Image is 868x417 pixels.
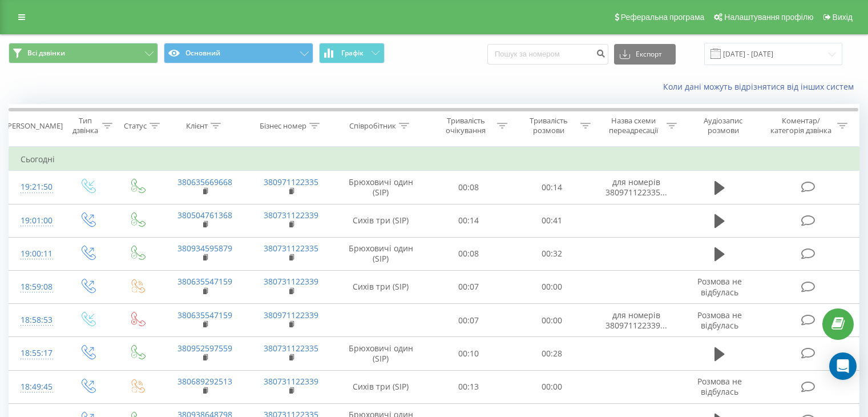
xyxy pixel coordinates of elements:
[697,376,742,397] span: Розмова не відбулась
[697,310,742,331] span: Розмова не відбулась
[829,352,857,380] div: Open Intercom Messenger
[21,276,51,298] div: 18:59:08
[427,204,510,237] td: 00:14
[334,237,427,270] td: Брюховичі один (SIP)
[334,270,427,303] td: Сихів три (SIP)
[260,121,306,131] div: Бізнес номер
[427,237,510,270] td: 00:08
[164,43,313,63] button: Основний
[427,337,510,370] td: 00:10
[21,176,51,198] div: 19:21:50
[833,13,853,22] span: Вихід
[27,49,65,58] span: Всі дзвінки
[264,376,318,387] a: 380731122339
[510,171,593,204] td: 00:14
[21,210,51,232] div: 19:01:00
[614,44,676,65] button: Експорт
[5,121,63,131] div: [PERSON_NAME]
[177,243,232,254] a: 380934595879
[427,270,510,303] td: 00:07
[697,276,742,297] span: Розмова не відбулась
[427,171,510,204] td: 00:08
[264,310,318,320] a: 380971122339
[177,177,232,187] a: 380635669668
[510,337,593,370] td: 00:28
[177,210,232,220] a: 380504761368
[264,243,318,254] a: 380731122335
[334,337,427,370] td: Брюховичі один (SIP)
[21,309,51,331] div: 18:58:53
[341,49,364,57] span: Графік
[427,304,510,337] td: 00:07
[264,343,318,354] a: 380731122335
[349,121,396,131] div: Співробітник
[319,43,385,63] button: Графік
[510,370,593,403] td: 00:00
[510,270,593,303] td: 00:00
[487,44,608,65] input: Пошук за номером
[427,370,510,403] td: 00:13
[605,177,667,198] span: для номерів 380971122335...
[520,116,578,135] div: Тривалість розмови
[768,116,834,135] div: Коментар/категорія дзвінка
[334,171,427,204] td: Брюховичі один (SIP)
[510,237,593,270] td: 00:32
[605,310,667,331] span: для номерів 380971122339...
[621,13,705,22] span: Реферальна програма
[264,210,318,220] a: 380731122339
[334,204,427,237] td: Сихів три (SIP)
[510,204,593,237] td: 00:41
[604,116,664,135] div: Назва схеми переадресації
[21,376,51,398] div: 18:49:45
[724,13,813,22] span: Налаштування профілю
[21,243,51,265] div: 19:00:11
[438,116,495,135] div: Тривалість очікування
[124,121,147,131] div: Статус
[264,177,318,187] a: 380971122335
[510,304,593,337] td: 00:00
[177,310,232,320] a: 380635547159
[72,116,99,135] div: Тип дзвінка
[177,276,232,287] a: 380635547159
[21,342,51,364] div: 18:55:17
[9,148,859,171] td: Сьогодні
[663,81,859,92] a: Коли дані можуть відрізнятися вiд інших систем
[9,43,158,63] button: Всі дзвінки
[264,276,318,287] a: 380731122339
[690,116,757,135] div: Аудіозапис розмови
[177,376,232,387] a: 380689292513
[177,343,232,354] a: 380952597559
[334,370,427,403] td: Сихів три (SIP)
[186,121,208,131] div: Клієнт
